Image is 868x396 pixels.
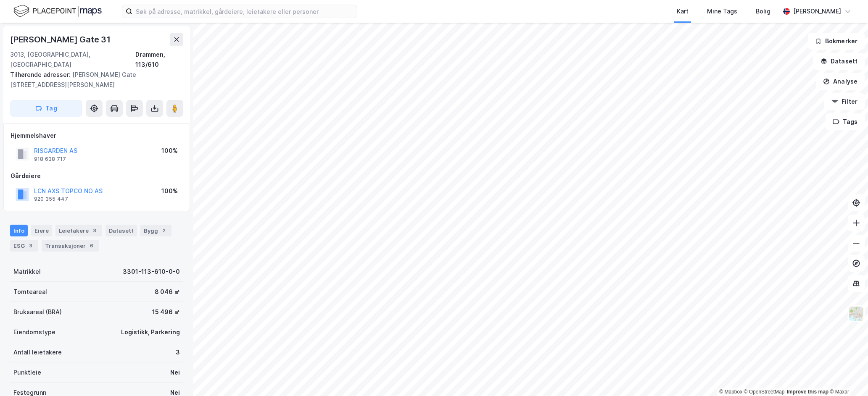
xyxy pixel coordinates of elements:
img: logo.f888ab2527a4732fd821a326f86c7f29.svg [13,4,102,18]
a: Improve this map [787,389,828,395]
div: Kontrollprogram for chat [826,356,868,396]
div: ESG [10,240,38,252]
div: Bolig [756,6,770,16]
div: Matrikkel [13,267,41,277]
div: Eiendomstype [13,327,55,337]
div: Logistikk, Parkering [121,327,180,337]
div: Leietakere [55,225,102,236]
div: Kart [677,6,689,16]
div: [PERSON_NAME] Gate [STREET_ADDRESS][PERSON_NAME] [10,70,177,90]
div: Antall leietakere [13,347,62,357]
div: 2 [160,226,168,235]
div: Punktleie [13,367,41,378]
a: OpenStreetMap [744,389,785,395]
div: Nei [170,367,180,378]
div: Hjemmelshaver [11,131,183,141]
div: 3013, [GEOGRAPHIC_DATA], [GEOGRAPHIC_DATA] [10,50,135,70]
button: Tag [10,100,82,117]
div: Bygg [140,225,171,236]
div: 100% [161,146,178,156]
div: Gårdeiere [11,171,183,181]
input: Søk på adresse, matrikkel, gårdeiere, leietakere eller personer [132,5,357,18]
div: 920 355 447 [34,196,68,202]
div: Drammen, 113/610 [135,50,183,70]
div: Tomteareal [13,287,47,297]
button: Tags [826,113,865,130]
div: 918 638 717 [34,156,66,163]
div: 100% [161,186,178,196]
button: Bokmerker [808,33,865,50]
button: Datasett [813,53,865,70]
div: [PERSON_NAME] [793,6,841,16]
div: 3 [26,241,35,250]
div: 3 [176,347,180,357]
a: Mapbox [719,389,742,395]
div: Transaksjoner [42,240,99,252]
img: Z [848,306,864,322]
iframe: Chat Widget [826,356,868,396]
button: Filter [824,93,865,110]
span: Tilhørende adresser: [10,71,72,78]
div: Info [10,225,28,236]
div: [PERSON_NAME] Gate 31 [10,33,112,46]
div: Eiere [31,225,52,236]
div: 8 046 ㎡ [155,287,180,297]
div: 15 496 ㎡ [152,307,180,317]
div: 6 [87,241,96,250]
div: Datasett [106,225,137,236]
div: 3 [90,226,99,235]
button: Analyse [816,73,865,90]
div: Mine Tags [707,6,737,16]
div: Bruksareal (BRA) [13,307,62,317]
div: 3301-113-610-0-0 [123,267,180,277]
